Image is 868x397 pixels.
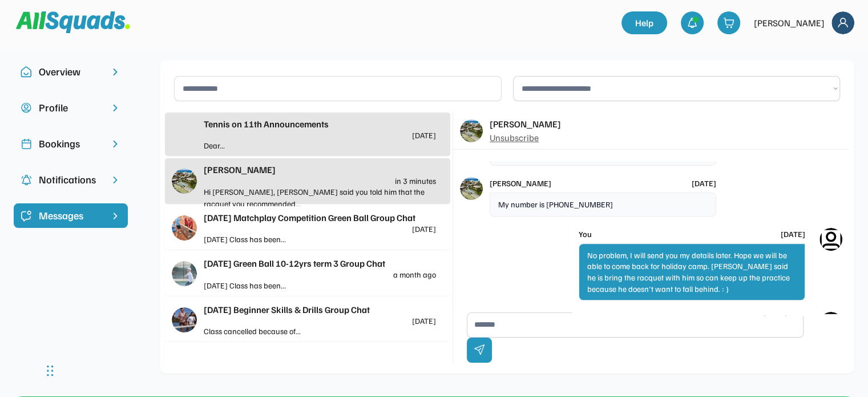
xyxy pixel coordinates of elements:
img: IMG_2979.png [172,122,197,147]
div: [PERSON_NAME] [490,177,551,189]
div: You [579,228,592,240]
img: shopping-cart-01%20%281%29.svg [723,17,734,29]
img: chevron-right.svg [110,66,121,78]
img: user-circle.svg [21,102,32,114]
div: Class cancelled because of... [204,325,320,337]
div: [DATE] [412,224,436,233]
img: 1000017423.png [172,169,197,194]
div: Dear... [204,139,320,151]
a: Help [621,11,667,34]
img: chevron-right%20copy%203.svg [110,210,121,222]
img: Icon%20copy%2010.svg [21,66,32,78]
div: Overview [39,64,103,79]
img: chevron-right.svg [110,102,121,114]
div: [DATE] Matchplay Competition Green Ball Group Chat [204,211,436,224]
div: [DATE] [412,131,436,139]
img: IMG_3170.jpeg [172,215,197,240]
div: You [579,312,592,324]
img: 1000017423.png [460,119,483,142]
div: [DATE] Class has been... [204,233,320,245]
img: Icon%20copy%202.svg [21,138,32,150]
div: in 3 minutes [395,177,436,185]
div: Tennis on 11th Announcements [204,117,436,131]
img: Icon%20%2821%29.svg [21,210,32,222]
img: Frame%2018.svg [831,11,854,34]
div: [PERSON_NAME] [204,163,436,177]
img: 1000017423.png [460,177,483,200]
img: IMG_3009.jpeg [172,307,197,332]
div: Unsubscribe [490,131,539,145]
div: Notifications [39,172,103,187]
div: My number is [PHONE_NUMBER] [490,193,716,216]
img: Icon%20%282%29.svg [819,228,842,251]
img: chevron-right.svg [110,174,121,186]
img: Icon%20%282%29.svg [819,312,842,335]
div: [DATE] Beginner Skills & Drills Group Chat [204,303,436,316]
div: No problem, I will send you my details later. Hope we will be able to come back for holiday camp.... [579,243,805,300]
div: [DATE] Class has been... [204,279,320,291]
img: IMG_3167.jpeg [172,261,197,286]
div: Messages [39,208,103,223]
div: [DATE] [412,316,436,325]
div: in 3 minutes [764,312,805,324]
div: a month ago [393,270,436,279]
div: [DATE] Green Ball 10-12yrs term 3 Group Chat [204,256,436,270]
div: [PERSON_NAME] [754,16,825,30]
img: Icon%20copy%204.svg [21,174,32,186]
div: [DATE] [781,228,805,240]
div: Bookings [39,136,103,151]
div: [PERSON_NAME] [490,117,561,131]
img: Squad%20Logo.svg [16,11,130,33]
div: Hi [PERSON_NAME], [PERSON_NAME] said you told him that the racquet you recommended... [204,186,436,210]
div: Profile [39,100,103,115]
div: [DATE] [692,177,716,189]
img: bell-03%20%281%29.svg [687,17,698,29]
img: chevron-right.svg [110,138,121,150]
